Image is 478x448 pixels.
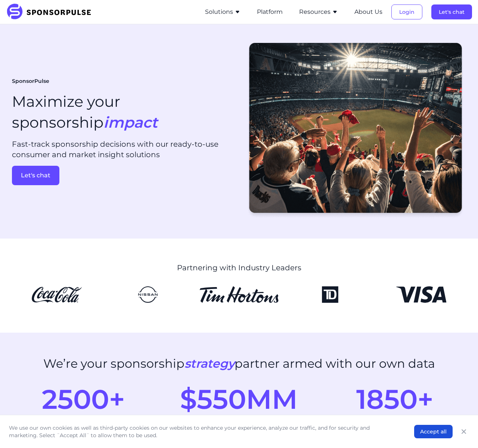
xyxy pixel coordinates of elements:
a: Let's chat [12,166,233,185]
h1: Maximize your sponsorship [12,91,158,133]
button: Platform [257,7,283,16]
button: Login [391,4,422,19]
i: strategy [184,356,235,371]
button: Solutions [205,7,240,16]
img: CocaCola [17,286,96,303]
p: Fast-track sponsorship decisions with our ready-to-use consumer and market insight solutions [12,139,233,160]
button: About Us [354,7,382,16]
button: Let's chat [12,166,59,185]
p: Partnering with Industry Leaders [68,262,410,273]
div: $550MM [167,386,311,413]
div: 2500+ [11,386,155,413]
a: Let's chat [431,9,472,15]
button: Let's chat [431,4,472,19]
div: 1850+ [323,386,467,413]
a: Login [391,9,422,15]
h2: We’re your sponsorship partner armed with our own data [43,357,435,371]
img: SponsorPulse [6,4,97,20]
span: SponsorPulse [12,78,49,85]
i: impact [103,113,158,131]
button: Accept all [414,425,453,438]
img: Visa [382,286,461,303]
img: Tim Hortons [199,286,279,303]
button: Close [459,426,469,437]
img: Nissan [108,286,187,303]
a: About Us [354,9,382,15]
a: Platform [257,9,283,15]
p: We use our own cookies as well as third-party cookies on our websites to enhance your experience,... [9,424,399,439]
button: Resources [299,7,338,16]
img: TD [291,286,370,303]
